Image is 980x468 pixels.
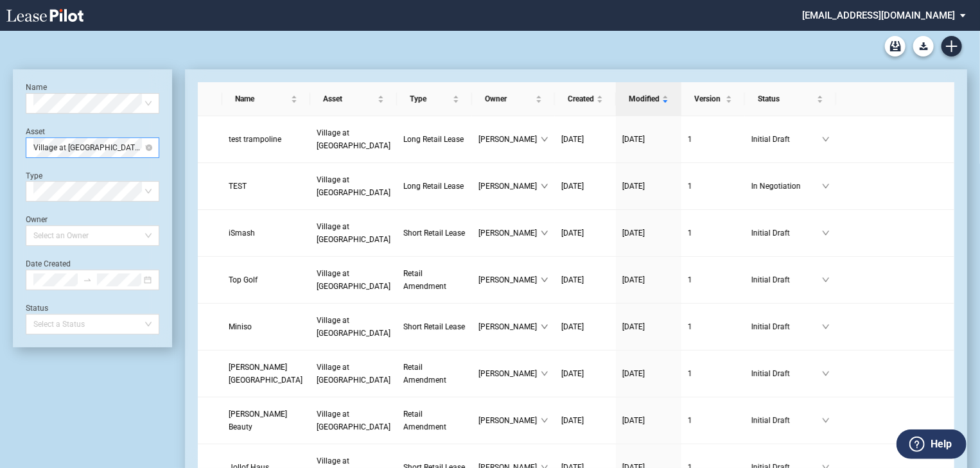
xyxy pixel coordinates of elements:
[478,367,541,380] span: [PERSON_NAME]
[403,227,466,239] a: Short Retail Lease
[822,323,830,331] span: down
[751,227,821,239] span: Initial Draft
[622,229,645,238] span: [DATE]
[561,367,609,380] a: [DATE]
[26,127,45,136] label: Asset
[622,367,675,380] a: [DATE]
[310,82,397,116] th: Asset
[561,414,609,427] a: [DATE]
[317,269,390,291] span: Village at Allen
[622,322,645,331] span: [DATE]
[485,92,533,105] span: Owner
[688,322,692,331] span: 1
[229,133,304,146] a: test trampoline
[822,135,830,143] span: down
[629,92,660,105] span: Modified
[897,429,967,459] button: Help
[403,320,466,333] a: Short Retail Lease
[317,173,390,199] a: Village at [GEOGRAPHIC_DATA]
[229,408,304,433] a: [PERSON_NAME] Beauty
[941,36,962,56] a: Create new document
[229,410,287,431] span: Sally Beauty
[688,369,692,378] span: 1
[403,361,466,386] a: Retail Amendment
[561,416,584,425] span: [DATE]
[616,82,681,116] th: Modified
[541,417,548,424] span: down
[541,229,548,237] span: down
[403,133,466,146] a: Long Retail Lease
[229,229,255,238] span: iSmash
[561,133,609,146] a: [DATE]
[235,92,288,105] span: Name
[26,83,47,92] label: Name
[403,322,465,331] span: Short Retail Lease
[229,361,304,386] a: [PERSON_NAME][GEOGRAPHIC_DATA]
[561,320,609,333] a: [DATE]
[317,222,390,244] span: Village at Allen
[317,128,390,150] span: Village at Allen
[913,36,934,56] button: Download Blank Form
[403,269,446,291] span: Retail Amendment
[229,320,304,333] a: Miniso
[317,267,390,293] a: Village at [GEOGRAPHIC_DATA]
[323,92,375,105] span: Asset
[229,135,281,144] span: test trampoline
[472,82,555,116] th: Owner
[561,275,584,284] span: [DATE]
[688,320,739,333] a: 1
[403,180,466,193] a: Long Retail Lease
[909,36,938,56] md-menu: Download Blank Form List
[317,314,390,340] a: Village at [GEOGRAPHIC_DATA]
[688,133,739,146] a: 1
[317,408,390,433] a: Village at [GEOGRAPHIC_DATA]
[751,180,821,193] span: In Negotiation
[478,320,541,333] span: [PERSON_NAME]
[403,135,464,144] span: Long Retail Lease
[229,363,302,385] span: Mattison Avenue
[561,180,609,193] a: [DATE]
[745,82,836,116] th: Status
[622,182,645,191] span: [DATE]
[541,135,548,143] span: down
[751,367,821,380] span: Initial Draft
[751,414,821,427] span: Initial Draft
[622,369,645,378] span: [DATE]
[83,275,92,284] span: swap-right
[26,171,42,180] label: Type
[822,370,830,377] span: down
[478,227,541,239] span: [PERSON_NAME]
[403,182,464,191] span: Long Retail Lease
[229,322,252,331] span: Miniso
[622,320,675,333] a: [DATE]
[541,370,548,377] span: down
[622,273,675,286] a: [DATE]
[26,304,48,313] label: Status
[26,215,48,224] label: Owner
[822,229,830,237] span: down
[317,410,390,431] span: Village at Allen
[317,363,390,385] span: Village at Allen
[541,182,548,190] span: down
[403,410,446,431] span: Retail Amendment
[561,182,584,191] span: [DATE]
[229,275,258,284] span: Top Golf
[561,273,609,286] a: [DATE]
[622,414,675,427] a: [DATE]
[229,180,304,193] a: TEST
[561,322,584,331] span: [DATE]
[33,138,152,157] span: Village at Allen
[622,275,645,284] span: [DATE]
[622,135,645,144] span: [DATE]
[229,227,304,239] a: iSmash
[317,220,390,246] a: Village at [GEOGRAPHIC_DATA]
[822,182,830,190] span: down
[758,92,814,105] span: Status
[622,416,645,425] span: [DATE]
[561,227,609,239] a: [DATE]
[688,273,739,286] a: 1
[885,36,906,56] a: Archive
[83,275,92,284] span: to
[751,320,821,333] span: Initial Draft
[751,273,821,286] span: Initial Draft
